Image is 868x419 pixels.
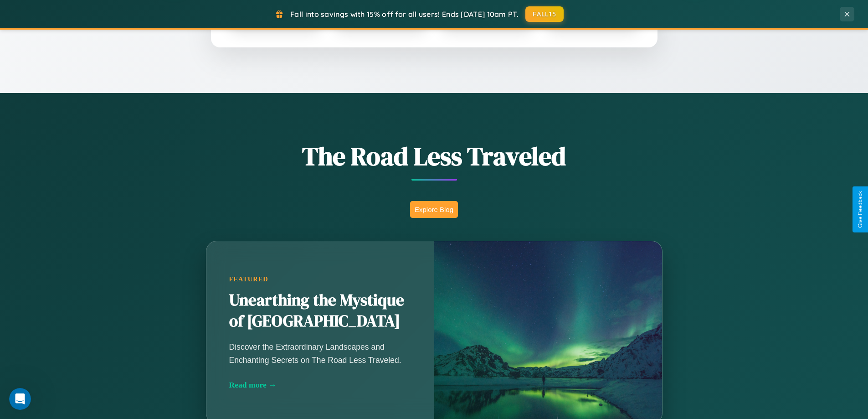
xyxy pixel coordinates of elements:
iframe: Intercom live chat [9,388,31,410]
div: Featured [229,275,411,283]
h1: The Road Less Traveled [161,139,708,174]
div: Read more → [229,380,411,390]
button: Explore Blog [410,201,458,218]
span: Fall into savings with 15% off for all users! Ends [DATE] 10am PT. [290,10,519,19]
div: Give Feedback [857,191,863,228]
p: Discover the Extraordinary Landscapes and Enchanting Secrets on The Road Less Traveled. [229,341,411,366]
button: FALL15 [525,6,564,22]
h2: Unearthing the Mystique of [GEOGRAPHIC_DATA] [229,290,411,332]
